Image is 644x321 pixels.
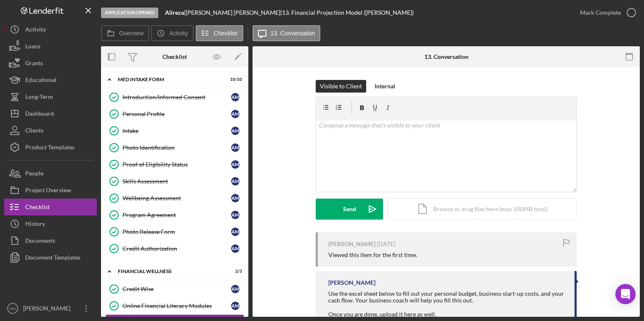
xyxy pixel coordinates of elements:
[105,297,244,314] a: Online Financial Literacy ModulesAM
[231,302,240,310] div: A M
[316,199,383,220] button: Send
[4,105,97,122] button: Dashboard
[4,249,97,266] button: Document Templates
[231,160,240,169] div: A M
[25,182,71,201] div: Project Overview
[25,21,46,40] div: Activity
[122,245,231,252] div: Credit Authorization
[118,269,221,274] div: Financial Wellness
[119,30,144,37] label: Overview
[316,80,366,93] button: Visible to Client
[105,223,244,240] a: Photo Release FormAM
[25,165,43,184] div: People
[4,38,97,55] button: Loans
[105,173,244,190] a: Skills AssessmentAM
[25,215,45,234] div: History
[118,77,221,82] div: MED Intake Form
[282,9,414,16] div: 13. Financial Projection Model ([PERSON_NAME])
[424,53,468,60] div: 13. Conversation
[169,30,188,37] label: Activity
[375,80,395,93] div: Internal
[25,105,54,124] div: Dashboard
[105,190,244,207] a: Wellbeing AssessmentAM
[4,88,97,105] button: Long-Term
[122,228,231,235] div: Photo Release Form
[122,94,231,101] div: Introduction/Informed Consent
[4,139,97,156] button: Product Templates
[101,25,149,41] button: Overview
[25,139,75,158] div: Product Templates
[231,177,240,186] div: A M
[105,156,244,173] a: Proof of Eligibility StatusAM
[10,306,16,311] text: NN
[4,55,97,72] button: Grants
[105,281,244,297] a: Credit WiseAM
[122,286,231,292] div: Credit Wise
[4,182,97,199] button: Project Overview
[580,4,621,21] div: Mark Complete
[343,199,356,220] div: Send
[4,72,97,88] button: Educational
[328,290,566,304] div: Use the excel sheet below to fill out your personal budget, business start-up costs, and your cas...
[105,106,244,122] a: Personal ProfileAM
[101,8,158,18] div: Application Opened
[165,9,184,16] b: Alireza
[25,72,56,90] div: Educational
[25,199,50,218] div: Checklist
[165,9,186,16] div: |
[271,30,315,37] label: 13. Conversation
[4,21,97,38] a: Activity
[231,228,240,236] div: A M
[231,110,240,118] div: A M
[370,80,399,93] button: Internal
[231,285,240,293] div: A M
[377,241,395,247] time: 2025-08-01 19:38
[4,199,97,215] button: Checklist
[227,77,242,82] div: 10 / 10
[4,122,97,139] button: Clients
[4,165,97,182] button: People
[4,300,97,317] button: NN[PERSON_NAME]
[227,269,242,274] div: 2 / 3
[25,88,53,107] div: Long-Term
[231,244,240,253] div: A M
[320,80,362,93] div: Visible to Client
[122,302,231,309] div: Online Financial Literacy Modules
[231,194,240,202] div: A M
[105,240,244,257] a: Credit AuthorizationAM
[122,127,231,134] div: Intake
[615,284,636,304] div: Open Intercom Messenger
[231,211,240,219] div: A M
[214,30,238,37] label: Checklist
[328,252,417,258] div: Viewed this item for the first time.
[25,55,43,74] div: Grants
[25,38,40,57] div: Loans
[253,25,321,41] button: 13. Conversation
[4,215,97,232] button: History
[105,122,244,139] a: IntakeAM
[151,25,193,41] button: Activity
[231,127,240,135] div: A M
[105,207,244,223] a: Program AgreementAM
[105,89,244,106] a: Introduction/Informed ConsentAM
[105,139,244,156] a: Photo IdentificationAM
[122,178,231,185] div: Skills Assessment
[25,232,55,251] div: Documents
[328,311,566,318] div: Once you are done, upload it here as well.
[122,144,231,151] div: Photo Identification
[25,249,80,268] div: Document Templates
[122,195,231,202] div: Wellbeing Assessment
[122,161,231,168] div: Proof of Eligibility Status
[196,25,243,41] button: Checklist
